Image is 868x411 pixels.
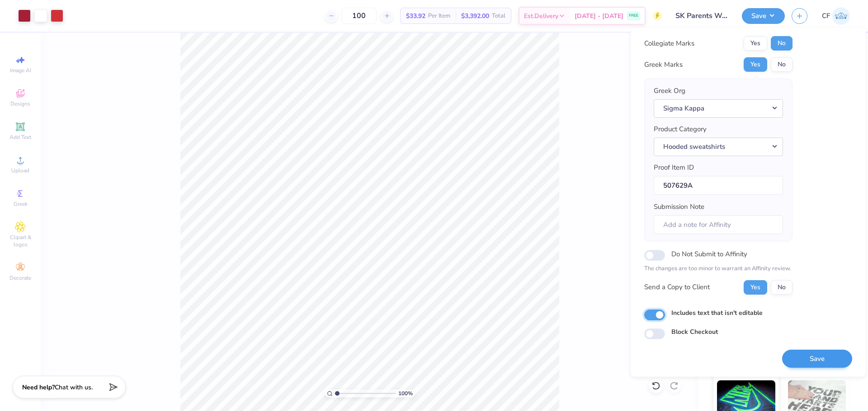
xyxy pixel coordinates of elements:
span: Chat with us. [55,383,93,392]
span: 100 % [398,389,413,397]
span: Designs [10,100,30,107]
span: Upload [11,167,29,174]
button: Yes [744,280,767,295]
span: $33.92 [406,11,425,21]
button: No [771,36,793,51]
input: Untitled Design [669,7,735,25]
button: No [771,280,793,295]
label: Includes text that isn't editable [671,308,763,318]
button: Yes [744,57,767,72]
label: Product Category [654,124,707,134]
label: Block Checkout [671,327,718,337]
span: $3,392.00 [461,11,489,21]
span: Est. Delivery [524,11,558,21]
input: Add a note for Affinity [654,215,783,235]
strong: Need help? [22,383,55,392]
a: CF [822,7,850,25]
span: Total [492,11,505,21]
span: Decorate [9,274,31,282]
label: Do Not Submit to Affinity [671,248,747,260]
span: Add Text [9,134,31,141]
div: Collegiate Marks [644,38,694,49]
label: Greek Org [654,86,685,96]
button: Yes [744,36,767,51]
span: [DATE] - [DATE] [575,11,623,21]
button: Save [782,350,852,368]
span: Per Item [428,11,450,21]
span: Clipart & logos [5,234,36,248]
img: Cholo Fernandez [832,7,850,25]
button: Hooded sweatshirts [654,138,783,156]
input: – – [341,8,377,24]
label: Proof Item ID [654,162,694,173]
p: The changes are too minor to warrant an Affinity review. [644,264,793,273]
label: Submission Note [654,202,704,212]
button: Save [742,8,785,24]
button: Sigma Kappa [654,99,783,118]
span: FREE [629,13,638,19]
span: Greek [14,200,28,208]
button: No [771,57,793,72]
div: Greek Marks [644,60,683,70]
div: Send a Copy to Client [644,282,710,292]
span: CF [822,11,830,21]
span: Image AI [10,67,31,74]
